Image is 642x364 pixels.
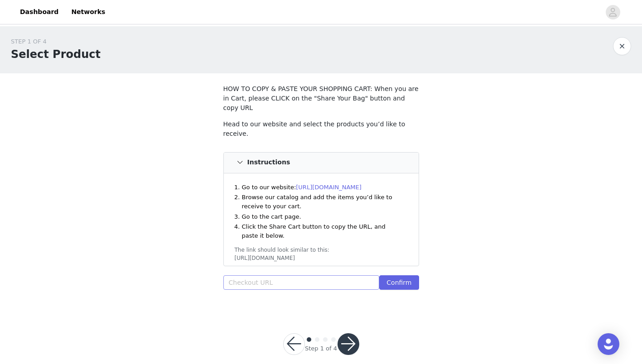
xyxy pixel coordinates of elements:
[242,193,403,211] li: Browse our catalog and add the items you’d like to receive to your cart.
[223,120,419,139] p: Head to our website and select the products you’d like to receive.
[242,212,403,221] li: Go to the cart page.
[235,254,408,262] div: [URL][DOMAIN_NAME]
[608,5,617,19] div: avatar
[296,184,362,191] a: [URL][DOMAIN_NAME]
[223,275,380,290] input: Checkout URL
[11,37,101,46] div: STEP 1 OF 4
[235,246,408,254] div: The link should look similar to this:
[598,333,619,355] div: Open Intercom Messenger
[14,2,64,22] a: Dashboard
[11,46,101,62] h1: Select Product
[242,183,403,192] li: Go to our website:
[242,222,403,240] li: Click the Share Cart button to copy the URL, and paste it below.
[305,344,337,353] div: Step 1 of 4
[223,84,419,113] p: HOW TO COPY & PASTE YOUR SHOPPING CART: When you are in Cart, please CLICK on the "Share Your Bag...
[379,275,419,290] button: Confirm
[66,2,111,22] a: Networks
[247,159,290,166] h4: Instructions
